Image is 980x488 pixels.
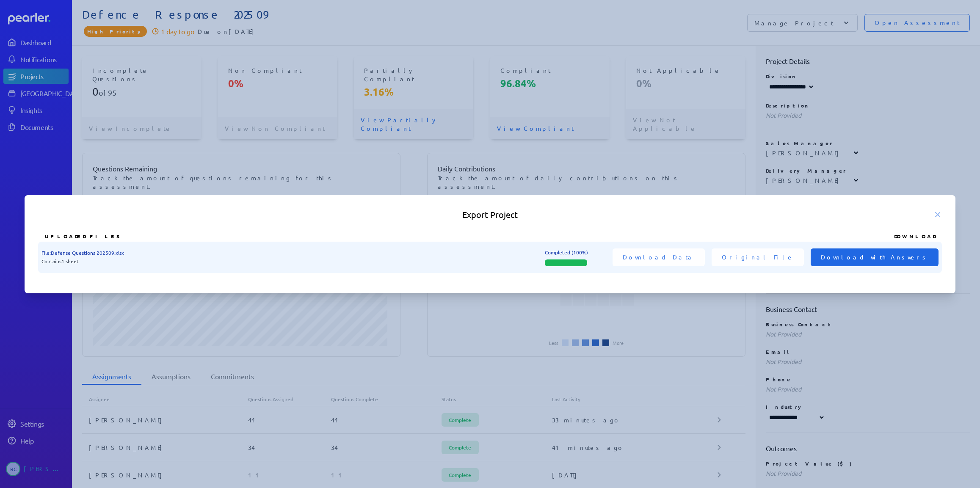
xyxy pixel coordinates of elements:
button: Download Data [613,248,705,266]
div: Completed (100%) [545,248,606,256]
div: Uploaded Files [45,232,121,240]
p: Contains 1 sheet [41,257,124,265]
button: Download with Answers [811,248,939,266]
div: Download [894,232,935,240]
span: Download with Answers [821,253,928,262]
h5: Export Project [38,209,942,221]
span: Original File [722,253,794,262]
p: File: Defense Questions 202509.xlsx [41,248,124,257]
button: Original File [712,248,804,266]
span: Download Data [623,253,695,262]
